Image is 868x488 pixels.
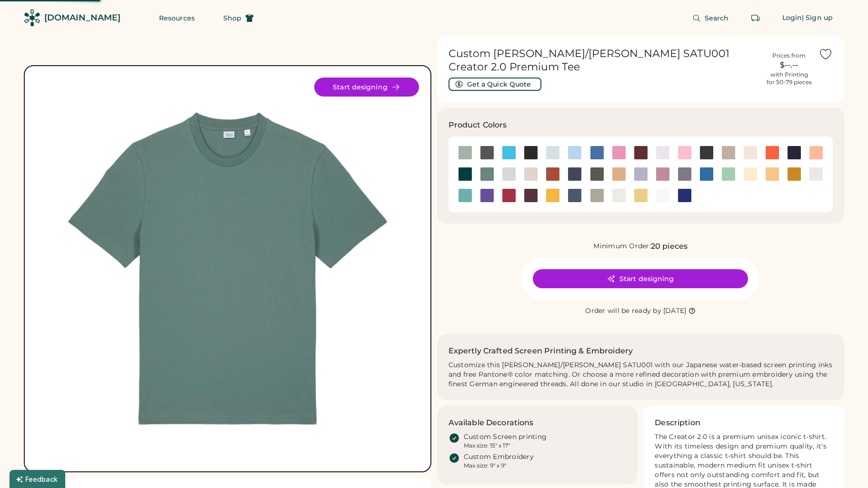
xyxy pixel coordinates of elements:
div: $--.-- [765,59,813,71]
div: Max size: 9" x 9" [464,462,506,469]
iframe: Front Chat [823,445,864,486]
div: | Sign up [802,13,833,23]
button: Search [681,9,740,28]
div: [DATE] [663,306,687,316]
span: Search [705,15,729,21]
button: Retrieve an order [746,9,765,28]
button: Shop [212,9,265,28]
img: Stanley/Stella SATU001 Product Image [36,78,419,460]
h3: Description [655,417,700,429]
span: Shop [223,15,241,21]
div: Prices from [772,52,806,59]
button: Resources [148,9,206,28]
div: Customize this [PERSON_NAME]/[PERSON_NAME] SATU001 with our Japanese water-based screen printing ... [449,361,833,389]
div: Custom Screen printing [464,432,547,442]
button: Get a Quick Quote [449,78,541,91]
div: with Printing for 50-79 pieces [767,71,812,86]
div: 20 pieces [651,241,688,252]
div: Max size: 15" x 17" [464,442,510,449]
button: Start designing [314,78,419,97]
h3: Available Decorations [449,417,534,429]
div: Minimum Order: [593,242,651,251]
div: Order will be ready by [585,306,661,316]
div: [DOMAIN_NAME] [44,12,120,24]
div: SATU001 Style Image [36,78,419,460]
h2: Expertly Crafted Screen Printing & Embroidery [449,345,633,357]
img: Rendered Logo - Screens [24,10,40,26]
button: Start designing [533,269,748,288]
h3: Product Colors [449,119,507,131]
div: Login [782,13,802,23]
h1: Custom [PERSON_NAME]/[PERSON_NAME] SATU001 Creator 2.0 Premium Tee [449,47,760,74]
div: Custom Embroidery [464,452,534,462]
